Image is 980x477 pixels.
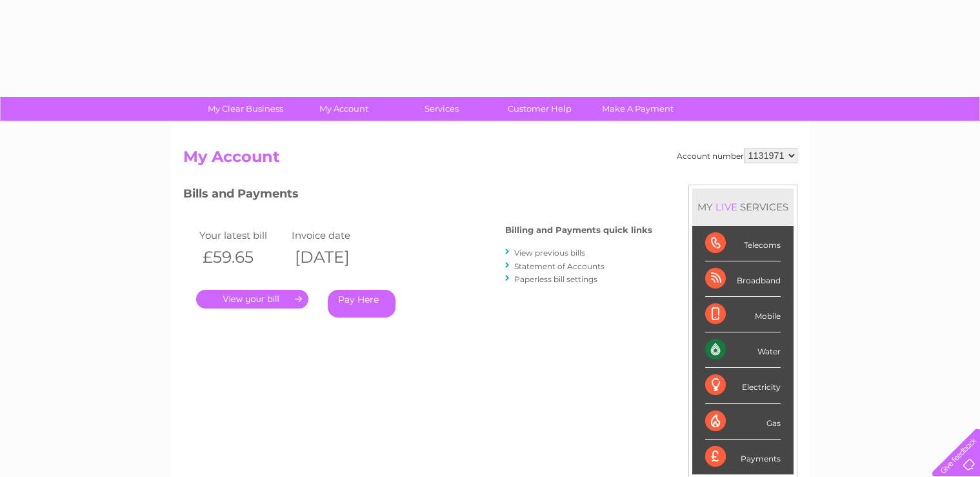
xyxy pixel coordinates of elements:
[514,248,585,258] a: View previous bills
[288,227,381,244] td: Invoice date
[183,148,797,172] h2: My Account
[705,226,781,261] div: Telecoms
[486,97,593,121] a: Customer Help
[713,201,740,213] div: LIVE
[290,97,397,121] a: My Account
[692,188,794,225] div: MY SERVICES
[196,244,289,270] th: £59.65
[328,290,395,318] a: Pay Here
[192,97,299,121] a: My Clear Business
[705,261,781,297] div: Broadband
[705,440,781,474] div: Payments
[388,97,495,121] a: Services
[196,227,289,244] td: Your latest bill
[514,274,597,284] a: Paperless bill settings
[514,261,605,271] a: Statement of Accounts
[183,185,652,207] h3: Bills and Payments
[505,225,652,235] h4: Billing and Payments quick links
[705,297,781,332] div: Mobile
[705,332,781,368] div: Water
[196,290,308,309] a: .
[705,368,781,403] div: Electricity
[288,244,381,270] th: [DATE]
[705,404,781,440] div: Gas
[585,97,691,121] a: Make A Payment
[677,148,797,163] div: Account number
